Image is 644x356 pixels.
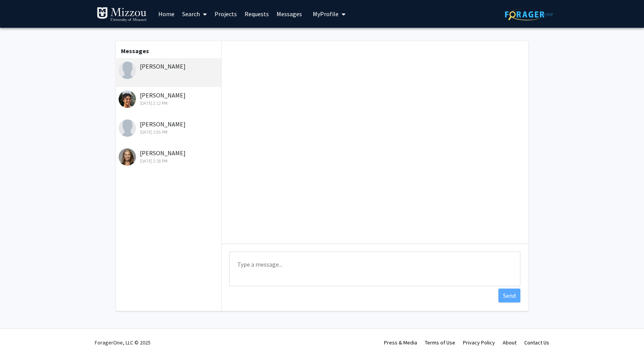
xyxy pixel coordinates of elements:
div: [DATE] 1:55 PM [119,129,219,136]
img: ForagerOne Logo [505,8,553,20]
img: University of Missouri Logo [97,7,147,22]
a: Privacy Policy [463,339,495,346]
div: [PERSON_NAME] [119,148,219,165]
div: ForagerOne, LLC © 2025 [95,329,151,356]
button: Send [498,289,520,302]
a: Projects [211,0,241,27]
img: Stephanie Reid-Arndt [119,148,136,166]
a: Search [178,0,211,27]
img: Moe Warren [119,62,136,79]
a: About [503,339,517,346]
b: Messages [121,47,149,55]
iframe: Chat [6,321,33,350]
div: [DATE] 2:12 PM [119,100,219,107]
a: Messages [273,0,306,27]
img: Omolara Ogunmola [119,91,136,108]
a: Press & Media [384,339,417,346]
div: [PERSON_NAME] [119,119,219,136]
img: Andrew Navazhylau [119,119,136,137]
div: [PERSON_NAME] [119,62,219,71]
a: Contact Us [524,339,549,346]
div: [DATE] 2:18 PM [119,158,219,165]
div: [PERSON_NAME] [119,91,219,107]
a: Requests [241,0,273,27]
a: Terms of Use [425,339,455,346]
textarea: Message [229,252,520,286]
a: Home [154,0,178,27]
span: My Profile [313,10,339,18]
